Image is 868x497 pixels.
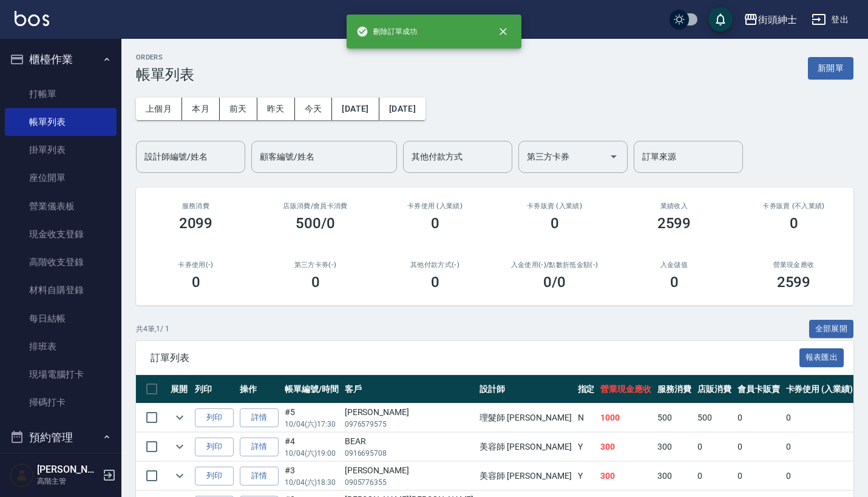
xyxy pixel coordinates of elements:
[282,404,342,432] td: #5
[748,202,839,210] h2: 卡券販賣 (不入業績)
[151,261,241,269] h2: 卡券使用(-)
[195,467,234,485] button: 列印
[5,192,117,220] a: 營業儀表板
[37,464,99,476] h5: [PERSON_NAME]
[597,404,654,432] td: 1000
[509,261,600,269] h2: 入金使用(-) /點數折抵金額(-)
[151,352,799,364] span: 訂單列表
[5,44,117,75] button: 櫃檯作業
[777,274,811,291] h3: 2599
[345,464,474,477] div: [PERSON_NAME]
[237,375,282,404] th: 操作
[490,18,517,45] button: close
[10,463,34,487] img: Person
[390,202,480,210] h2: 卡券使用 (入業績)
[629,261,719,269] h2: 入金儲值
[179,215,213,232] h3: 2099
[809,320,854,339] button: 全部展開
[597,375,654,404] th: 營業現金應收
[5,108,117,136] a: 帳單列表
[808,57,853,79] button: 新開單
[282,375,342,404] th: 帳單編號/時間
[543,274,566,291] h3: 0 /0
[379,98,426,120] button: [DATE]
[575,433,598,461] td: Y
[431,274,439,291] h3: 0
[790,215,798,232] h3: 0
[739,7,802,32] button: 街頭紳士
[575,404,598,432] td: N
[220,98,257,120] button: 前天
[136,66,194,83] h3: 帳單列表
[136,98,182,120] button: 上個月
[285,477,339,488] p: 10/04 (六) 18:30
[5,388,117,416] a: 掃碼打卡
[345,419,474,430] p: 0976579575
[311,274,320,291] h3: 0
[195,438,234,456] button: 列印
[694,433,734,461] td: 0
[694,375,734,404] th: 店販消費
[575,375,598,404] th: 指定
[270,261,361,269] h2: 第三方卡券(-)
[240,467,279,485] a: 詳情
[295,98,333,120] button: 今天
[182,98,220,120] button: 本月
[694,404,734,432] td: 500
[5,248,117,276] a: 高階收支登錄
[476,433,574,461] td: 美容師 [PERSON_NAME]
[5,333,117,360] a: 排班表
[807,8,853,31] button: 登出
[5,422,117,453] button: 預約管理
[171,438,189,456] button: expand row
[734,433,783,461] td: 0
[5,276,117,304] a: 材料自購登錄
[799,348,844,367] button: 報表匯出
[332,98,379,120] button: [DATE]
[708,7,733,32] button: save
[783,404,856,432] td: 0
[15,11,49,26] img: Logo
[748,261,839,269] h2: 營業現金應收
[37,476,99,487] p: 高階主管
[597,462,654,490] td: 300
[654,462,694,490] td: 300
[734,375,783,404] th: 會員卡販賣
[476,462,574,490] td: 美容師 [PERSON_NAME]
[171,408,189,427] button: expand row
[192,274,200,291] h3: 0
[5,164,117,192] a: 座位開單
[168,375,192,404] th: 展開
[654,433,694,461] td: 300
[345,406,474,419] div: [PERSON_NAME]
[5,136,117,164] a: 掛單列表
[799,351,844,363] a: 報表匯出
[390,261,480,269] h2: 其他付款方式(-)
[5,305,117,333] a: 每日結帳
[345,435,474,448] div: BEAR
[345,448,474,459] p: 0916695708
[5,80,117,108] a: 打帳單
[285,419,339,430] p: 10/04 (六) 17:30
[734,462,783,490] td: 0
[476,404,574,432] td: 理髮師 [PERSON_NAME]
[345,477,474,488] p: 0905776355
[509,202,600,210] h2: 卡券販賣 (入業績)
[783,462,856,490] td: 0
[240,438,279,456] a: 詳情
[257,98,295,120] button: 昨天
[694,462,734,490] td: 0
[783,375,856,404] th: 卡券使用 (入業績)
[171,467,189,485] button: expand row
[808,62,853,73] a: 新開單
[476,375,574,404] th: 設計師
[629,202,719,210] h2: 業績收入
[654,404,694,432] td: 500
[431,215,439,232] h3: 0
[282,433,342,461] td: #4
[342,375,477,404] th: 客戶
[136,53,194,61] h2: ORDERS
[136,323,169,334] p: 共 4 筆, 1 / 1
[575,462,598,490] td: Y
[734,404,783,432] td: 0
